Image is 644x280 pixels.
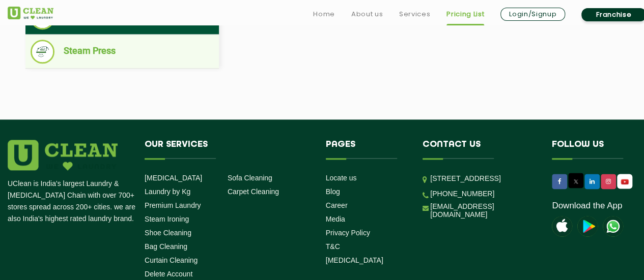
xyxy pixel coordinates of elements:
a: Login/Signup [500,8,565,21]
a: Curtain Cleaning [145,256,198,264]
a: [MEDICAL_DATA] [145,174,202,182]
a: Locate us [326,174,357,182]
img: UClean Laundry and Dry Cleaning [8,7,53,19]
a: Privacy Policy [326,229,370,237]
a: Pricing List [446,8,484,20]
img: UClean Laundry and Dry Cleaning [618,176,631,187]
img: logo.png [8,140,118,170]
img: UClean Laundry and Dry Cleaning [603,216,623,236]
a: Sofa Cleaning [228,174,272,182]
h4: Pages [326,140,408,159]
li: Steam Press [31,40,214,64]
img: apple-icon.png [552,216,572,236]
a: Blog [326,188,340,196]
a: Download the App [552,201,622,211]
a: Bag Cleaning [145,242,187,251]
a: Steam Ironing [145,215,189,223]
img: Steam Press [31,40,54,64]
h4: Contact us [423,140,537,159]
h4: Our Services [145,140,311,159]
a: T&C [326,242,340,251]
p: UClean is India's largest Laundry & [MEDICAL_DATA] Chain with over 700+ stores spread across 200+... [8,178,137,225]
a: Media [326,215,345,223]
img: playstoreicon.png [577,216,598,236]
a: Premium Laundry [145,201,201,209]
a: About us [351,8,383,20]
a: [PHONE_NUMBER] [430,190,494,198]
a: Home [313,8,335,20]
a: Services [399,8,430,20]
h4: Follow us [552,140,641,159]
a: Carpet Cleaning [228,188,279,196]
a: Shoe Cleaning [145,229,191,237]
a: Laundry by Kg [145,188,190,196]
a: [MEDICAL_DATA] [326,256,383,264]
a: Delete Account [145,270,192,278]
p: [STREET_ADDRESS] [430,173,537,184]
a: Career [326,201,348,209]
a: [EMAIL_ADDRESS][DOMAIN_NAME] [430,202,537,219]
